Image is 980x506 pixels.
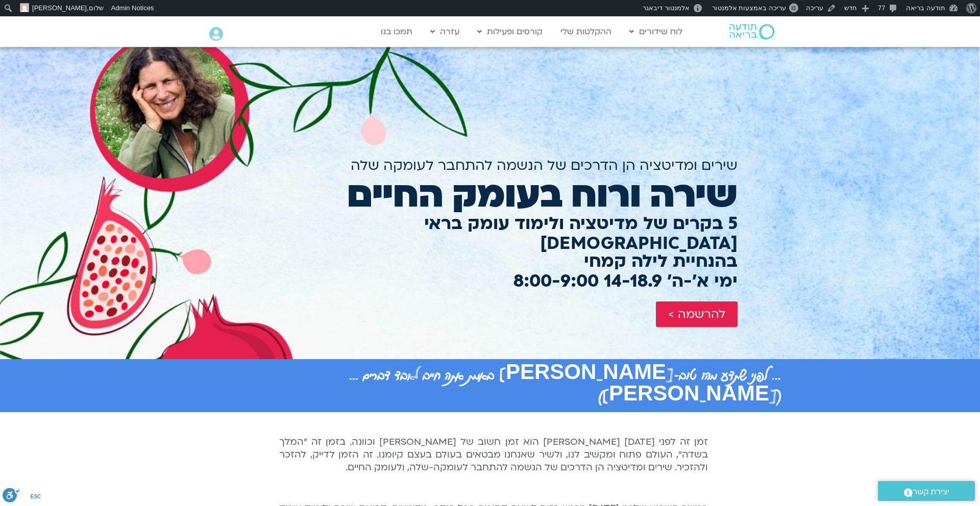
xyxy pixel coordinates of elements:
a: לוח שידורים [624,22,688,41]
span: [PERSON_NAME] [32,4,87,12]
a: יצירת קשר [878,481,975,501]
span: יצירת קשר [913,485,949,499]
a: עזרה [425,22,464,41]
a: תמכו בנו [376,22,418,41]
a: קורסים ופעילות [472,22,548,41]
a: ההקלטות שלי [555,22,617,41]
img: תודעה בריאה [729,24,774,39]
a: להרשמה > [656,301,738,327]
h2: שירה ורוח בעומק החיים [242,174,738,216]
h2: שירים ומדיטציה הן הדרכים של הנשמה להתחבר לעומקה שלה [242,158,738,173]
span: להרשמה > [668,308,725,321]
h2: ... לפני שתדע מהו טוב-[PERSON_NAME] באמת אתה חייב לאבד דברים ... ([PERSON_NAME]) [199,364,781,407]
h2: בהנחיית לילה קמחי ימי א׳-ה׳ 14-18.9 8:00-9:00 [242,251,738,291]
span: עריכה באמצעות אלמנטור [712,4,786,12]
span: זמן זה לפני [DATE] [PERSON_NAME] הוא זמן חשוב של [PERSON_NAME] וכוונה. בזמן זה "המלך בשדה", העולם... [279,436,708,474]
h2: 5 בקרים של מדיטציה ולימוד עומק בראי [DEMOGRAPHIC_DATA] [242,214,738,254]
